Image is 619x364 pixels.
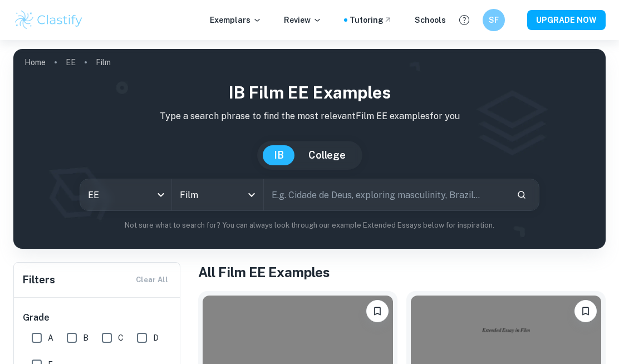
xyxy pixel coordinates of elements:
h1: All Film EE Examples [198,262,606,282]
img: Clastify logo [13,9,84,31]
button: Help and Feedback [455,11,474,29]
span: B [83,332,89,344]
p: Review [284,14,322,26]
div: EE [80,179,171,210]
button: SF [483,9,505,31]
h1: IB Film EE examples [22,80,597,105]
p: Exemplars [210,14,262,26]
button: Bookmark [574,300,597,322]
input: E.g. Cidade de Deus, exploring masculinity, Brazil... [264,179,508,210]
button: Bookmark [366,300,389,322]
p: Not sure what to search for? You can always look through our example Extended Essays below for in... [22,220,597,231]
button: UPGRADE NOW [527,10,606,30]
span: D [153,332,159,344]
a: Schools [415,14,446,26]
h6: SF [488,14,500,26]
button: IB [263,145,295,165]
a: Tutoring [350,14,392,26]
span: C [118,332,124,344]
img: profile cover [13,49,606,249]
span: A [48,332,53,344]
h6: Filters [23,272,55,288]
a: EE [66,55,76,70]
p: Film [96,56,111,68]
h6: Grade [23,311,172,324]
button: Open [244,187,259,203]
button: College [297,145,357,165]
a: Home [24,55,46,70]
button: Search [512,185,531,204]
p: Type a search phrase to find the most relevant Film EE examples for you [22,110,597,123]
